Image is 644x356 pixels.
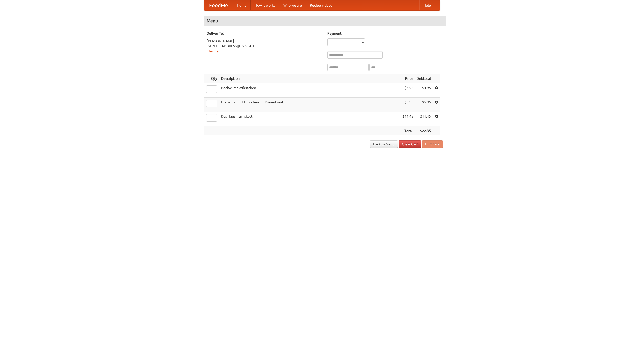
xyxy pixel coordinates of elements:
[219,112,400,126] td: Das Hausmannskost
[400,83,415,98] td: $4.95
[207,49,219,53] a: Change
[306,0,336,10] a: Recipe videos
[415,126,433,136] th: $22.35
[415,112,433,126] td: $11.45
[279,0,306,10] a: Who we are
[207,44,322,49] div: [STREET_ADDRESS][US_STATE]
[370,140,398,148] a: Back to Menu
[400,126,415,136] th: Total:
[219,98,400,112] td: Bratwurst mit Brötchen und Sauerkraut
[204,74,219,83] th: Qty
[415,98,433,112] td: $5.95
[207,31,322,36] h5: Deliver To:
[204,0,233,10] a: FoodMe
[233,0,251,10] a: Home
[327,31,443,36] h5: Payment:
[422,140,443,148] button: Purchase
[219,83,400,98] td: Bockwurst Würstchen
[251,0,279,10] a: How it works
[400,112,415,126] td: $11.45
[400,98,415,112] td: $5.95
[204,16,446,26] h4: Menu
[399,140,421,148] a: Clear Cart
[400,74,415,83] th: Price
[415,74,433,83] th: Subtotal
[207,38,322,44] div: [PERSON_NAME]
[219,74,400,83] th: Description
[415,83,433,98] td: $4.95
[419,0,435,10] a: Help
